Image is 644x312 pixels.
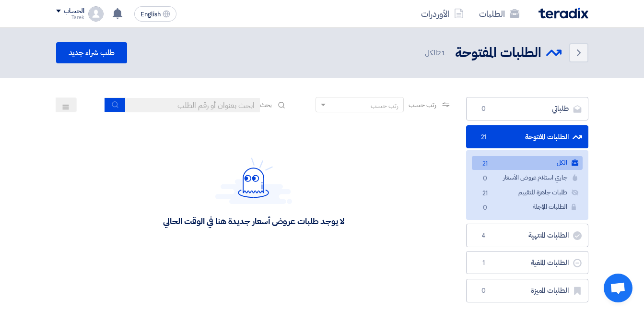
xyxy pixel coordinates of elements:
span: بحث [260,100,272,110]
input: ابحث بعنوان أو رقم الطلب [126,98,260,112]
span: 21 [480,189,491,199]
span: 0 [478,286,490,296]
span: 0 [480,203,491,213]
a: جاري استلام عروض الأسعار [472,171,583,185]
a: طلباتي0 [466,97,588,120]
div: Tarek [56,15,84,20]
span: English [141,11,161,18]
a: الأوردرات [413,2,471,25]
button: English [134,6,176,22]
a: الطلبات المفتوحة21 [466,125,588,149]
span: 21 [480,159,491,169]
a: طلبات جاهزة للتقييم [472,186,583,200]
a: طلب شراء جديد [56,42,128,63]
span: 0 [480,174,491,184]
div: Open chat [604,274,632,302]
span: 1 [478,258,490,268]
a: الكل [472,156,583,170]
a: الطلبات [471,2,527,25]
span: 0 [478,104,490,114]
span: رتب حسب [409,100,436,110]
img: profile_test.png [88,6,104,22]
a: الطلبات المؤجلة [472,200,583,214]
div: رتب حسب [371,101,398,111]
h2: الطلبات المفتوحة [455,44,541,62]
a: الطلبات المنتهية4 [466,224,588,247]
img: Hello [215,157,292,204]
div: لا يوجد طلبات عروض أسعار جديدة هنا في الوقت الحالي [163,216,344,227]
span: 4 [478,231,490,240]
span: الكل [425,48,447,59]
span: 21 [478,132,490,142]
div: الحساب [64,7,84,15]
span: 21 [437,48,445,58]
a: الطلبات المميزة0 [466,279,588,302]
img: Teradix logo [539,8,588,19]
a: الطلبات الملغية1 [466,251,588,275]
